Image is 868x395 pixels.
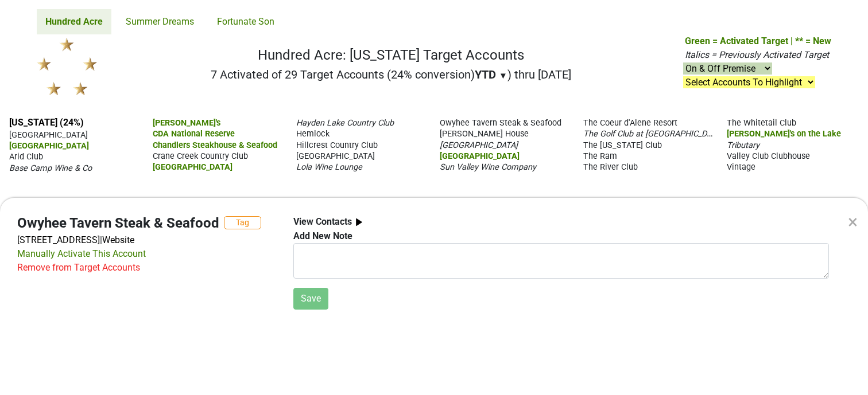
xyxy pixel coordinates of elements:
[352,215,366,229] img: arrow_right.svg
[17,261,140,275] div: Remove from Target Accounts
[17,215,219,232] h4: Owyhee Tavern Steak & Seafood
[848,208,858,236] div: ×
[17,234,100,245] a: [STREET_ADDRESS]
[224,216,261,229] button: Tag
[293,216,352,227] b: View Contacts
[100,234,102,245] span: |
[102,234,134,245] a: Website
[17,247,146,261] div: Manually Activate This Account
[293,230,352,241] b: Add New Note
[293,288,328,310] button: Save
